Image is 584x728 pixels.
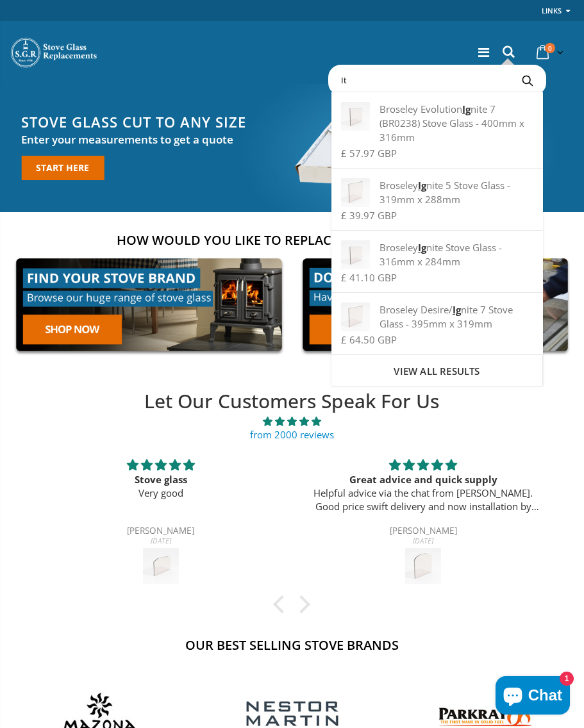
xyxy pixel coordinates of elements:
h3: Enter your measurements to get a quote [21,133,246,147]
strong: Ig [462,103,471,115]
h2: Let Our Customers Speak For Us [29,388,555,415]
a: from 2000 reviews [250,428,334,441]
div: [DATE] [45,537,277,544]
span: £ 41.10 GBP [341,271,397,284]
img: find-your-brand-cta_9b334d5d-5c94-48ed-825f-d7972bbdebd0.jpg [10,252,288,358]
p: Helpful advice via the chat from [PERSON_NAME]. Good price swift delivery and now installation by... [307,486,539,513]
a: 4.90 stars from 2000 reviews [29,415,555,442]
span: View all results [394,365,480,377]
img: Stove Glass Replacement [10,37,99,69]
span: 4.90 stars [29,415,555,428]
span: 0 [545,43,555,53]
h2: Stove glass cut to any size [21,115,246,129]
img: Efel Harmony 13 Stove Glass - 268mm x 250mm (Arched Top) [405,548,441,584]
strong: Ig [453,303,461,316]
img: made-to-measure-cta_2cd95ceb-d519-4648-b0cf-d2d338fdf11f.jpg [296,252,575,358]
div: Stove glass [45,473,277,486]
div: Broseley nite 5 Stove Glass - 319mm x 288mm [341,178,533,206]
h2: Our Best Selling Stove Brands [10,636,574,654]
strong: Ig [418,179,426,192]
div: 5 stars [45,457,277,473]
span: £ 39.97 GBP [341,209,397,222]
a: 0 [531,40,566,65]
button: Search [513,68,542,92]
img: B & Q Beldray EH0690 Stove Glass - 250mm x 185mm (Top Corners Cut) [143,548,179,584]
div: [DATE] [307,537,539,544]
div: Broseley Evolution nite 7 (BR0238) Stove Glass - 400mm x 316mm [341,102,533,144]
a: Start here [21,156,104,180]
h2: How would you like to replace your stove glass? [10,231,574,249]
div: 5 stars [307,457,539,473]
div: [PERSON_NAME] [45,527,277,537]
span: £ 57.97 GBP [341,147,397,160]
inbox-online-store-chat: Shopify online store chat [492,676,574,718]
div: Broseley Desire/ nite 7 Stove Glass - 395mm x 319mm [341,302,533,331]
p: Very good [45,486,277,500]
span: £ 64.50 GBP [341,333,397,346]
div: Great advice and quick supply [307,473,539,486]
strong: Ig [418,241,426,254]
div: Broseley nite Stove Glass - 316mm x 284mm [341,240,533,269]
a: Menu [478,44,489,61]
div: [PERSON_NAME] [307,527,539,537]
a: Links [542,3,562,19]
